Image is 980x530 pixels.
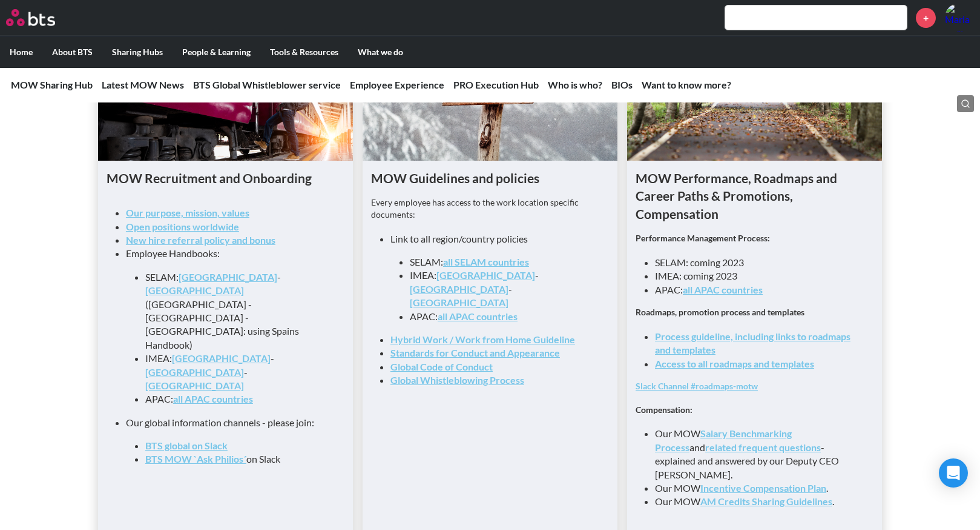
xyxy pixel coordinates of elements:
[126,234,275,246] a: New hire referral policy and bonus
[916,8,936,28] a: +
[348,36,413,68] label: What we do
[655,330,850,355] a: Process guideline, including links to roadmaps and templates
[636,169,873,223] h1: MOW Performance, Roadmaps and Career Paths & Promotions, Compensation
[260,36,348,68] label: Tools & Resources
[390,374,524,386] a: Global Whistleblowing Process
[655,495,864,508] li: Our MOW .
[371,169,609,187] h1: MOW Guidelines and policies
[410,269,590,309] li: IMEA: - -
[410,283,508,295] a: [GEOGRAPHIC_DATA]
[636,404,692,415] strong: Compensation:
[145,392,325,406] li: APAC:
[655,358,814,369] a: Access to all roadmaps and templates
[655,283,864,297] li: APAC:
[126,221,239,232] a: Open positions worldwide
[126,207,249,218] a: Our purpose, mission, values
[42,36,102,68] label: About BTS
[410,255,590,269] li: SELAM:
[11,79,93,90] a: MOW Sharing Hub
[683,284,763,295] a: all APAC countries
[173,393,253,404] a: all APAC countries
[145,452,325,466] li: on Slack
[548,79,602,90] a: Who is who?
[453,79,539,90] a: PRO Execution Hub
[390,361,493,372] a: Global Code of Conduct
[145,366,244,378] a: [GEOGRAPHIC_DATA]
[636,307,804,317] strong: Roadmaps, promotion process and templates
[642,79,731,90] a: Want to know more?
[443,256,529,267] a: all SELAM countries
[145,284,244,296] a: [GEOGRAPHIC_DATA]
[655,428,792,452] a: Salary Benchmarking Process
[436,269,535,281] a: [GEOGRAPHIC_DATA]
[705,441,821,453] a: related frequent questions
[145,440,228,451] a: BTS global on Slack
[390,334,575,345] a: Hybrid Work / Work from Home Guideline
[945,3,974,32] img: Maria Campillo
[410,297,508,308] a: [GEOGRAPHIC_DATA]
[410,310,590,323] li: APAC:
[945,3,974,32] a: Profile
[173,36,260,68] label: People & Learning
[655,481,864,495] li: Our MOW .
[102,79,184,90] a: Latest MOW News
[145,352,325,392] li: IMEA: - -
[655,427,864,481] li: Our MOW and - explained and answered by our Deputy CEO [PERSON_NAME].
[350,79,444,90] a: Employee Experience
[390,347,560,358] a: Standards for Conduct and Appearance
[371,196,609,220] p: Every employee has access to the work location specific documents:
[172,352,271,364] a: [GEOGRAPHIC_DATA]
[939,458,968,488] div: Open Intercom Messenger
[193,79,341,90] a: BTS Global Whistleblower service
[145,270,325,352] li: SELAM: - ([GEOGRAPHIC_DATA] - [GEOGRAPHIC_DATA] - [GEOGRAPHIC_DATA]: using Spains Handbook)
[611,79,633,90] a: BIOs
[700,482,826,494] a: Incentive Compensation Plan
[636,233,770,243] strong: Performance Management Process:
[636,381,758,391] a: Slack Channel #roadmaps-motw
[6,9,55,26] img: BTS Logo
[390,232,599,323] li: Link to all region/country policies
[179,271,277,283] a: [GEOGRAPHIC_DATA]
[107,169,344,187] h1: MOW Recruitment and Onboarding
[102,36,173,68] label: Sharing Hubs
[655,269,864,283] li: IMEA: coming 2023
[700,495,832,507] a: AM Credits Sharing Guidelines
[126,416,335,466] li: Our global information channels - please join:
[145,453,246,465] a: BTS MOW `Ask Philios´
[655,256,864,269] li: SELAM: coming 2023
[126,247,335,406] li: Employee Handbooks:
[145,380,244,391] a: [GEOGRAPHIC_DATA]
[438,310,518,322] a: all APAC countries
[6,9,77,26] a: Go home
